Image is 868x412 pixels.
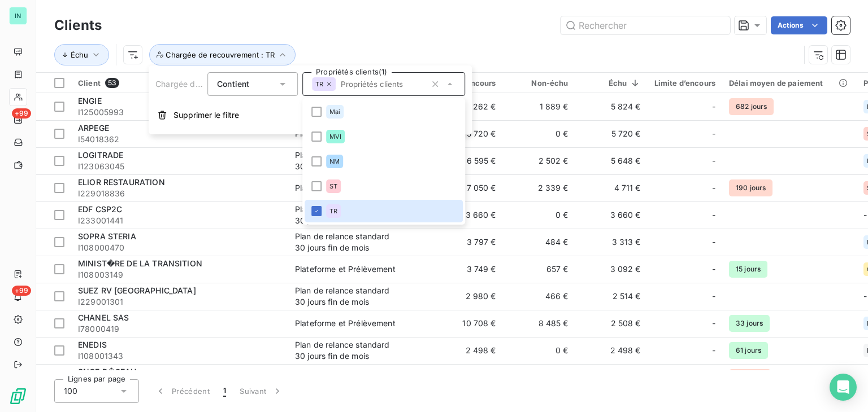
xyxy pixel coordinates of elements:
[729,315,770,332] span: 33 jours
[78,313,129,322] span: CHANEL SAS
[830,374,857,401] div: Open Intercom Messenger
[71,50,88,59] span: Échu
[78,296,281,308] span: I229001301
[78,258,202,268] span: MINIST�RE DE LA TRANSITION
[712,345,715,356] span: -
[406,310,503,337] td: 10 708 €
[148,379,216,403] button: Précédent
[9,7,27,25] div: IN
[78,150,123,160] span: LOGITRADE
[149,44,296,65] button: Chargée de recouvrement : TR
[9,387,27,405] img: Logo LeanPay
[295,318,396,329] div: Plateforme et Prélèvement
[155,79,254,89] span: Chargée de recouvrement
[771,16,827,34] button: Actions
[575,337,648,364] td: 2 498 €
[173,109,239,121] span: Supprimer le filtre
[863,291,867,301] span: -
[406,256,503,283] td: 3 749 €
[295,285,399,308] div: Plan de relance standard 30 jours fin de mois
[712,318,715,329] span: -
[575,120,648,147] td: 5 720 €
[166,50,275,59] span: Chargée de recouvrement : TR
[712,182,715,194] span: -
[295,231,399,253] div: Plan de relance standard 30 jours fin de mois
[216,379,233,403] button: 1
[78,123,109,133] span: ARPEGE
[295,204,399,226] div: Plan de relance standard 30 jours fin de mois
[78,107,281,118] span: I125005993
[712,101,715,112] span: -
[149,103,472,128] button: Supprimer le filtre
[575,201,648,229] td: 3 660 €
[78,177,165,187] span: ELIOR RESTAURATION
[315,81,323,87] span: TR
[712,291,715,302] span: -
[575,283,648,310] td: 2 514 €
[406,229,503,256] td: 3 797 €
[575,174,648,201] td: 4 711 €
[54,44,109,65] button: Échu
[78,96,102,106] span: ENGIE
[78,188,281,199] span: I229018836
[503,337,575,364] td: 0 €
[78,350,281,362] span: I108001343
[561,16,730,34] input: Rechercher
[729,261,767,278] span: 15 jours
[575,364,648,391] td: 2 394 €
[863,210,867,220] span: -
[78,161,281,172] span: I123063045
[712,155,715,166] span: -
[503,283,575,310] td: 466 €
[78,286,196,295] span: SUEZ RV [GEOGRAPHIC_DATA]
[729,98,774,115] span: 682 jours
[575,310,648,337] td: 2 508 €
[654,78,715,87] div: Limite d’encours
[78,269,281,280] span: I108003149
[78,231,136,241] span: SOPRA STERIA
[64,385,77,397] span: 100
[729,78,850,87] div: Délai moyen de paiement
[223,385,226,397] span: 1
[503,120,575,147] td: 0 €
[406,364,503,391] td: 3 195 €
[575,229,648,256] td: 3 313 €
[729,179,772,196] span: 190 jours
[78,242,281,253] span: I108000470
[503,93,575,120] td: 1 889 €
[78,367,137,376] span: SNCF R�SEAU
[295,339,399,362] div: Plan de relance standard 30 jours fin de mois
[575,147,648,174] td: 5 648 €
[503,147,575,174] td: 2 502 €
[329,108,340,115] span: Mai
[105,78,119,88] span: 53
[78,204,122,214] span: EDF CSP2C
[78,78,101,87] span: Client
[54,15,102,36] h3: Clients
[78,340,107,349] span: ENEDIS
[503,310,575,337] td: 8 485 €
[78,323,281,335] span: I78000419
[712,236,715,248] span: -
[503,229,575,256] td: 484 €
[575,93,648,120] td: 5 824 €
[582,78,641,87] div: Échu
[712,209,715,221] span: -
[406,283,503,310] td: 2 980 €
[233,379,290,403] button: Suivant
[12,108,31,119] span: +99
[295,264,396,275] div: Plateforme et Prélèvement
[729,369,771,386] span: 131 jours
[12,286,31,296] span: +99
[712,128,715,139] span: -
[503,256,575,283] td: 657 €
[329,183,337,190] span: ST
[503,364,575,391] td: 801 €
[503,201,575,229] td: 0 €
[329,133,341,140] span: MVI
[729,342,768,359] span: 61 jours
[712,264,715,275] span: -
[78,215,281,226] span: I233001441
[295,182,396,194] div: Plateforme et Prélèvement
[329,158,340,165] span: NM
